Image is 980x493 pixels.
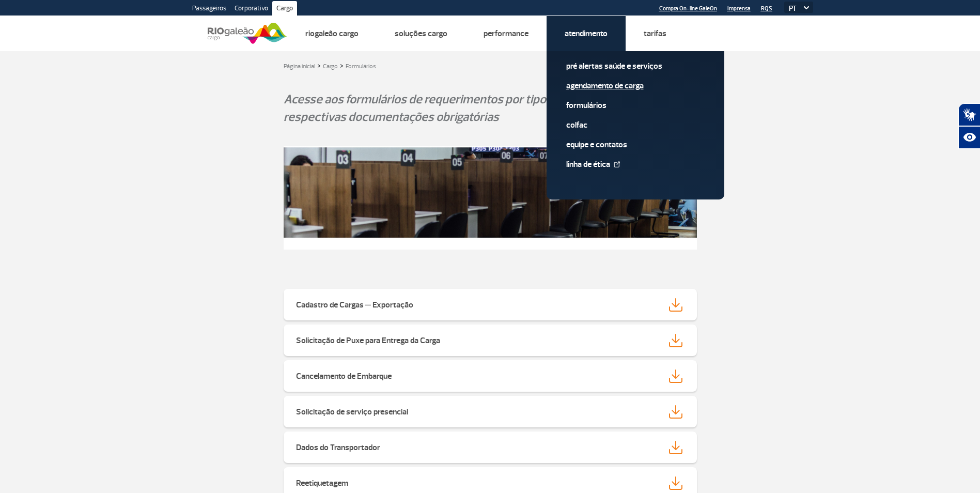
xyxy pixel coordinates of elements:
button: Abrir recursos assistivos. [958,126,980,149]
a: Atendimento [565,28,608,39]
strong: Solicitação de serviço presencial [296,407,408,417]
a: Cancelamento de Embarque [284,360,697,392]
img: riogaleao-header-formularios.jpg [284,146,697,250]
a: Dados do Transportador [284,432,697,463]
a: RQS [761,5,772,12]
a: Solicitação de Puxe para Entrega da Carga [284,325,697,356]
strong: Cadastro de Cargas ─ Exportação [296,300,413,310]
a: Performance [484,28,528,39]
a: Riogaleão Cargo [305,28,359,39]
a: Soluções Cargo [395,28,447,39]
a: Compra On-line GaleOn [659,5,717,12]
a: Tarifas [644,28,666,39]
a: Colfac [566,119,705,131]
a: Cargo [323,63,338,70]
a: > [340,59,344,71]
a: Cadastro de Cargas ─ Exportação [284,289,697,320]
a: Linha de Ética [566,159,705,170]
a: Agendamento de Carga [566,80,705,91]
strong: Solicitação de Puxe para Entrega da Carga [296,335,440,346]
a: Passageiros [188,1,230,18]
strong: Dados do Transportador [296,442,380,453]
button: Abrir tradutor de língua de sinais. [958,103,980,126]
a: Solicitação de serviço presencial [284,396,697,427]
a: Formulários [566,100,705,111]
strong: Cancelamento de Embarque [296,371,392,381]
img: External Link Icon [614,161,620,167]
a: Pré alertas Saúde e Serviços [566,60,705,72]
a: Corporativo [230,1,272,18]
strong: Reetiquetagem [296,478,348,488]
a: Página inicial [284,63,315,70]
a: Imprensa [727,5,751,12]
div: Plugin de acessibilidade da Hand Talk. [958,103,980,149]
a: Formulários [346,63,376,70]
a: Equipe e Contatos [566,139,705,150]
p: Acesse aos formulários de requerimentos por tipo de serviço e conheça as respectivas documentaçõe... [284,90,697,126]
a: Cargo [272,1,297,18]
a: > [317,59,321,71]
